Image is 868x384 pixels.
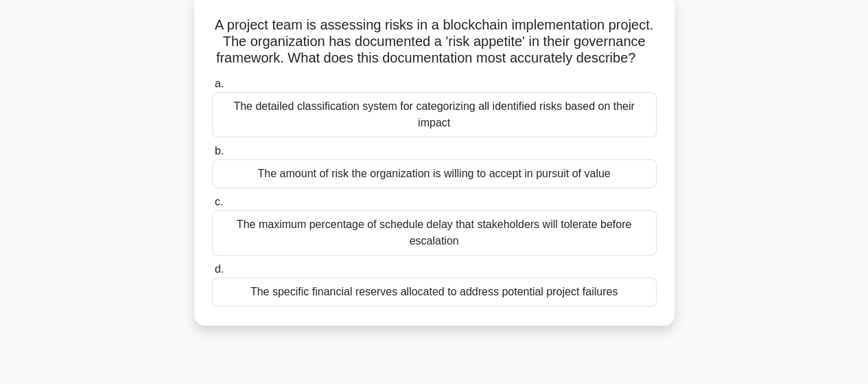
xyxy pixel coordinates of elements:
[212,159,657,188] div: The amount of risk the organization is willing to accept in pursuit of value
[215,196,223,207] span: c.
[212,210,657,256] div: The maximum percentage of schedule delay that stakeholders will tolerate before escalation
[212,278,657,306] div: The specific financial reserves allocated to address potential project failures
[215,78,224,89] span: a.
[211,16,658,67] h5: A project team is assessing risks in a blockchain implementation project. The organization has do...
[212,92,657,137] div: The detailed classification system for categorizing all identified risks based on their impact
[215,263,224,275] span: d.
[215,145,224,157] span: b.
